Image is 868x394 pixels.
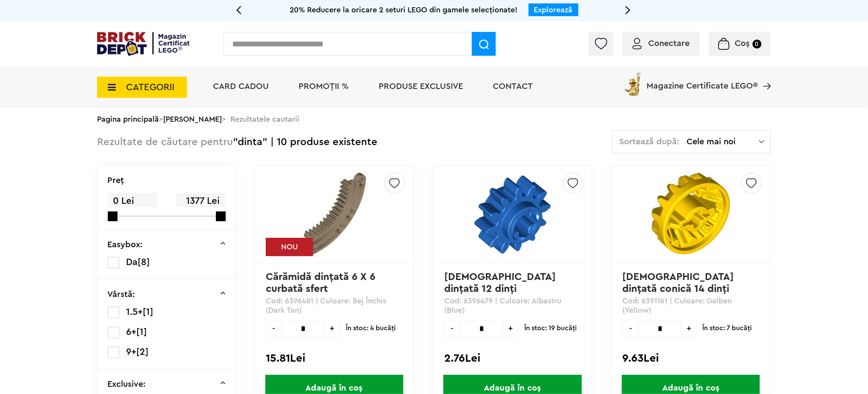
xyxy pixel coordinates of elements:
[346,320,396,337] span: În stoc: 4 bucăţi
[650,173,732,254] img: Roată dințată conică 14 dinți
[281,173,388,256] img: Cărămidă dinţată 6 X 6 curbată sfert
[647,71,758,90] span: Magazine Certificate LEGO®
[266,272,378,294] a: Cărămidă dinţată 6 X 6 curbată sfert
[493,82,533,91] a: Contact
[138,257,150,267] span: [8]
[108,290,135,299] p: Vârstă:
[97,115,159,123] a: Pagina principală
[137,327,147,337] span: [1]
[143,307,154,317] span: [1]
[623,296,759,315] p: Cod: 6391161 | Culoare: Galben (Yellow)
[444,296,581,315] p: Cod: 6396479 | Culoare: Albastru (Blue)
[97,108,771,130] div: > > Rezultatele cautarii
[290,6,518,14] span: 20% Reducere la oricare 2 seturi LEGO din gamele selecționate!
[632,39,690,48] a: Conectare
[176,193,225,209] span: 1377 Lei
[619,137,679,146] span: Sortează după:
[266,320,282,337] span: -
[126,327,137,337] span: 6+
[623,320,638,337] span: -
[299,82,349,91] a: PROMOȚII %
[758,71,771,79] a: Magazine Certificate LEGO®
[108,240,143,249] p: Easybox:
[108,380,146,388] p: Exclusive:
[735,39,750,48] span: Coș
[534,6,573,14] a: Explorează
[444,272,559,294] a: [DEMOGRAPHIC_DATA] dințată 12 dinți
[681,320,697,337] span: +
[524,320,577,337] span: În stoc: 19 bucăţi
[163,115,222,123] a: [PERSON_NAME]
[623,353,759,364] div: 9.63Lei
[108,176,124,185] p: Preţ
[703,320,752,337] span: În stoc: 7 bucăţi
[126,83,175,92] span: CATEGORII
[266,353,402,364] div: 15.81Lei
[459,173,566,256] img: Roată dințată 12 dinți
[623,272,737,294] a: [DEMOGRAPHIC_DATA] dințată conică 14 dinți
[126,257,138,267] span: Da
[687,137,759,146] span: Cele mai noi
[444,320,460,337] span: -
[126,347,137,357] span: 9+
[108,193,157,209] span: 0 Lei
[753,40,762,49] small: 0
[379,82,463,91] a: Produse exclusive
[325,320,340,337] span: +
[444,353,581,364] div: 2.76Lei
[266,238,313,256] div: NOU
[97,130,377,154] div: "dinta" | 10 produse existente
[503,320,519,337] span: +
[137,347,149,357] span: [2]
[126,307,143,317] span: 1.5+
[266,296,402,315] p: Cod: 6396481 | Culoare: Bej Închis (Dark Tan)
[97,137,233,147] span: Rezultate de căutare pentru
[648,39,690,48] span: Conectare
[213,82,269,91] a: Card Cadou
